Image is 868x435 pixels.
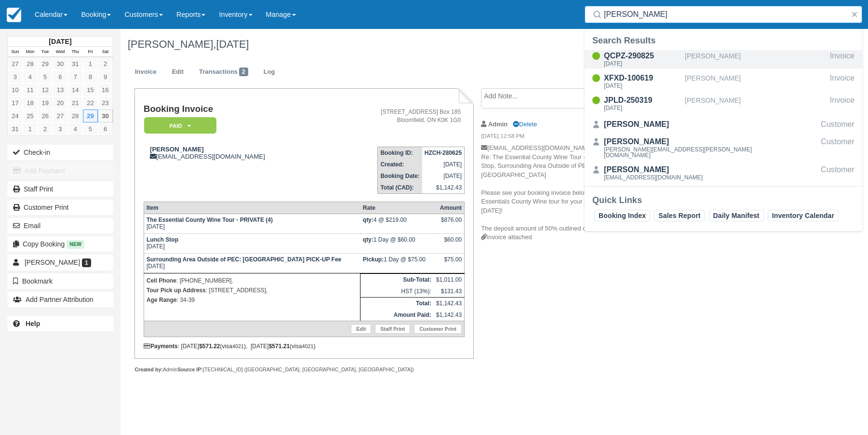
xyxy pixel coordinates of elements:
[98,47,113,57] th: Sat
[144,117,213,135] a: Paid
[7,200,113,215] a: Customer Print
[361,234,434,254] td: 1 Day @ $60.00
[604,119,681,130] div: [PERSON_NAME]
[585,95,862,113] a: JPLD-250319[DATE][PERSON_NAME]Invoice
[83,47,98,57] th: Fri
[98,96,113,109] a: 23
[685,95,826,113] div: [PERSON_NAME]
[53,57,67,70] a: 30
[830,95,855,113] div: Invoice
[422,159,465,170] td: [DATE]
[147,256,341,263] strong: Surrounding Area Outside of PEC: [GEOGRAPHIC_DATA] PICK-UP Fee
[585,72,862,91] a: XFXD-100619[DATE][PERSON_NAME]Invoice
[585,50,862,68] a: QCPZ-290825[DATE][PERSON_NAME]Invoice
[375,324,410,334] a: Staff Print
[68,57,83,70] a: 31
[232,343,244,349] small: 4021
[830,50,855,68] div: Invoice
[98,70,113,83] a: 9
[361,285,434,298] td: HST (13%):
[302,343,313,349] small: 4021
[425,150,462,156] strong: HZCH-280625
[83,109,98,122] a: 29
[23,122,38,136] a: 1
[585,136,862,160] a: [PERSON_NAME][PERSON_NAME][EMAIL_ADDRESS][PERSON_NAME][DOMAIN_NAME]Customer
[68,70,83,83] a: 7
[434,309,465,321] td: $1,142.43
[144,117,216,134] em: Paid
[8,57,23,70] a: 27
[709,210,764,221] a: Daily Manifest
[68,96,83,109] a: 21
[23,109,38,122] a: 25
[144,254,360,273] td: [DATE]
[53,109,67,122] a: 27
[604,50,681,62] div: QCPZ-290825
[7,236,113,252] button: Copy Booking New
[422,182,465,194] td: $1,142.43
[378,182,422,194] th: Total (CAD):
[147,295,358,305] p: : 34-39
[604,164,703,176] div: [PERSON_NAME]
[23,96,38,109] a: 18
[147,297,177,303] strong: Age Range
[768,210,839,221] a: Inventory Calendar
[361,214,434,234] td: 4 @ $219.00
[25,258,80,266] span: [PERSON_NAME]
[83,96,98,109] a: 22
[481,132,643,143] em: [DATE] 12:58 PM
[38,70,53,83] a: 5
[434,298,465,310] td: $1,142.43
[53,70,67,83] a: 6
[604,61,681,67] div: [DATE]
[604,105,681,111] div: [DATE]
[604,95,681,106] div: JPLD-250319
[144,202,360,214] th: Item
[177,367,203,372] strong: Source IP:
[98,83,113,96] a: 16
[436,217,462,231] div: $876.00
[256,63,282,82] a: Log
[8,47,23,57] th: Sun
[378,147,422,159] th: Booking ID:
[592,35,855,46] div: Search Results
[128,63,164,82] a: Invoice
[68,122,83,136] a: 4
[38,122,53,136] a: 2
[53,47,67,57] th: Wed
[23,47,38,57] th: Mon
[361,254,434,273] td: 1 Day @ $75.00
[7,181,113,197] a: Staff Print
[604,175,703,180] div: [EMAIL_ADDRESS][DOMAIN_NAME]
[68,83,83,96] a: 14
[604,136,786,148] div: [PERSON_NAME]
[144,343,178,350] strong: Payments
[7,316,113,331] a: Help
[361,274,434,286] th: Sub-Total:
[513,121,537,128] a: Delete
[685,50,826,68] div: [PERSON_NAME]
[436,256,462,271] div: $75.00
[98,57,113,70] a: 2
[23,70,38,83] a: 4
[363,217,374,223] strong: qty
[216,38,249,50] span: [DATE]
[134,366,473,373] div: Admin [TECHNICAL_ID] ([GEOGRAPHIC_DATA], [GEOGRAPHIC_DATA], [GEOGRAPHIC_DATA])
[8,122,23,136] a: 31
[38,109,53,122] a: 26
[38,47,53,57] th: Tue
[363,236,374,243] strong: qty
[53,83,67,96] a: 13
[147,276,358,285] p: : [PHONE_NUMBER].
[604,147,786,158] div: [PERSON_NAME][EMAIL_ADDRESS][PERSON_NAME][DOMAIN_NAME]
[269,343,290,350] strong: $571.21
[8,109,23,122] a: 24
[334,108,461,124] address: [STREET_ADDRESS] Box 185 Bloomfield, ON K0K 1G0
[98,122,113,136] a: 6
[144,146,330,160] div: [EMAIL_ADDRESS][DOMAIN_NAME]
[821,119,855,130] div: Customer
[585,164,862,182] a: [PERSON_NAME][EMAIL_ADDRESS][DOMAIN_NAME]Customer
[128,39,764,50] h1: [PERSON_NAME],
[363,256,384,263] strong: Pickup
[654,210,705,221] a: Sales Report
